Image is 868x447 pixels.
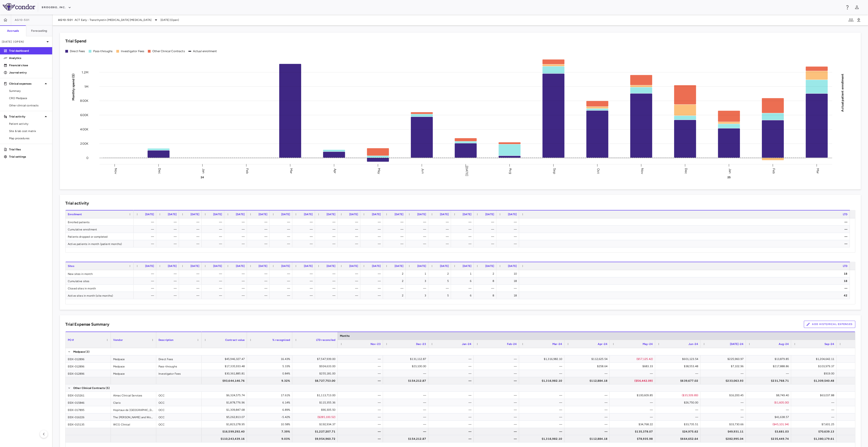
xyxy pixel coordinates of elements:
span: PO # [68,338,74,342]
p: Trial settings [9,155,49,159]
div: — [274,233,290,240]
div: — [387,218,403,226]
div: EIDX-016226 [66,413,111,420]
div: 16.43% [251,355,290,363]
div: Pass-throughs [93,49,113,53]
span: [DATE] [372,264,381,268]
span: [DATE] (Open) [161,18,179,22]
tspan: Monthly spend ($) [71,73,75,100]
div: $7,547,939.00 [296,355,335,363]
div: — [500,233,517,240]
div: 6 [455,277,471,285]
div: — [183,218,199,226]
div: — [251,240,267,247]
span: [DATE] [395,213,403,216]
div: — [251,277,267,285]
div: — [183,277,199,285]
span: Sep-24 [824,342,834,346]
span: Site & lab cost matrix [9,129,49,133]
span: AG10-501 [15,18,29,22]
span: Jan-24 [462,342,471,346]
div: 2 [478,270,494,277]
div: — [206,226,222,233]
div: — [183,233,199,240]
div: 2 [387,270,403,277]
div: — [206,240,222,247]
text: Dec [684,168,688,174]
div: — [432,355,471,363]
div: — [523,218,848,226]
div: Pass-throughs [156,363,202,370]
div: EIDX-012896 [66,363,111,370]
div: — [387,240,403,247]
span: [DATE] [327,213,335,216]
span: Mar-24 [552,342,562,346]
text: Jun [421,168,425,173]
div: — [206,292,222,299]
div: — [251,285,267,292]
div: — [296,285,313,292]
div: — [410,285,426,292]
text: 25 [727,176,731,179]
div: — [342,355,381,363]
div: — [296,226,313,233]
div: 3 [410,292,426,299]
div: — [364,226,381,233]
div: — [183,285,199,292]
div: Enrolled patients [66,218,134,225]
div: — [296,292,313,299]
div: — [251,218,267,226]
button: BridgeBio, Inc. [42,4,71,11]
div: — [342,292,358,299]
div: — [296,270,313,277]
div: 3 [410,277,426,285]
div: — [478,240,494,247]
div: — [319,233,335,240]
div: — [432,285,449,292]
text: Nov [640,168,644,174]
span: Nov-23 [371,342,381,346]
div: — [274,292,290,299]
span: [DATE] [485,264,494,268]
div: 18 [523,270,848,277]
span: [DATE] [281,264,290,268]
text: Feb [245,168,249,173]
div: — [523,285,848,292]
h6: Trial Spend [65,38,86,44]
p: Clinical expenses [9,82,43,86]
span: [DATE] [236,213,245,216]
span: Dec-23 [416,342,426,346]
div: — [138,285,154,292]
div: — [228,277,245,285]
div: — [228,285,245,292]
div: EIDX-015846 [66,399,111,406]
div: — [160,292,177,299]
div: — [500,285,517,292]
div: OCC [156,421,202,428]
div: $131,112.87 [387,355,426,363]
span: [DATE] [463,213,471,216]
span: [DATE] [508,213,517,216]
span: Feb-24 [507,342,517,346]
div: — [455,240,471,247]
div: — [251,270,267,277]
div: — [206,233,222,240]
div: Almac Clinical Services [111,392,156,399]
div: Investigator Fees [156,370,202,377]
img: logo-full-SnFGN8VE.png [3,3,35,10]
div: OCC [156,406,202,413]
span: [DATE]-24 [730,342,744,346]
div: — [228,233,245,240]
div: — [251,226,267,233]
div: — [432,226,449,233]
div: — [364,233,381,240]
span: Enrollment [68,213,82,216]
span: [DATE] [236,264,245,268]
div: — [478,233,494,240]
text: Sep [553,168,556,174]
span: May-24 [643,342,653,346]
div: — [160,233,177,240]
div: 1 [455,270,471,277]
span: [DATE] [440,264,449,268]
div: — [478,226,494,233]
